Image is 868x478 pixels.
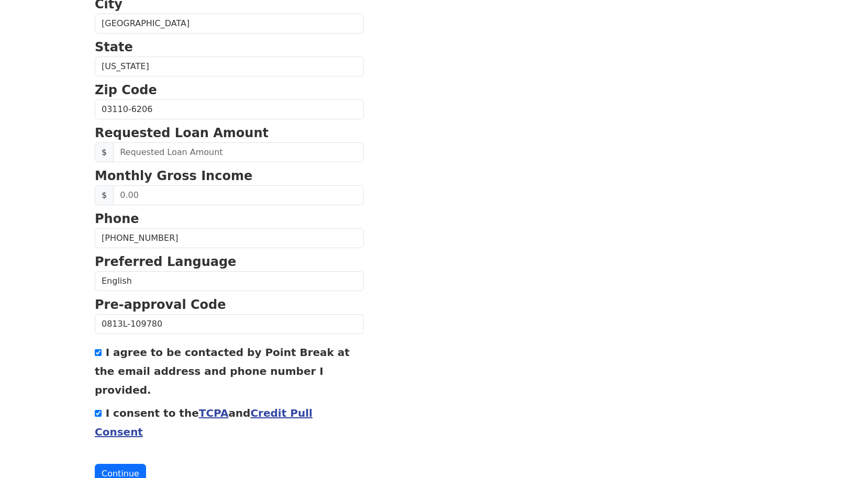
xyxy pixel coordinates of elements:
strong: Requested Loan Amount [95,126,269,140]
label: I agree to be contacted by Point Break at the email address and phone number I provided. [95,346,350,396]
strong: Phone [95,212,139,226]
input: Zip Code [95,99,364,119]
label: I consent to the and [95,407,313,438]
a: TCPA [199,407,229,419]
strong: State [95,40,133,54]
input: (___) ___-____ [95,228,364,248]
input: 0.00 [113,185,364,205]
strong: Zip Code [95,83,157,97]
input: Requested Loan Amount [113,142,364,162]
span: $ [95,185,114,205]
input: City [95,14,364,34]
strong: Pre-approval Code [95,297,226,312]
span: $ [95,142,114,162]
p: Monthly Gross Income [95,166,364,185]
input: Pre-approval Code [95,314,364,334]
strong: Preferred Language [95,254,236,269]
